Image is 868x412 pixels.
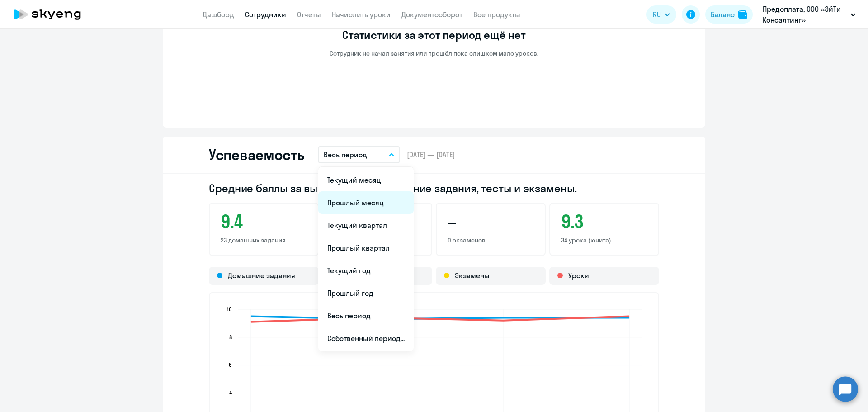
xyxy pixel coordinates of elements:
span: [DATE] — [DATE] [407,150,455,160]
div: Экзамены [436,267,546,285]
button: RU [646,5,676,24]
h3: Статистики за этот период ещё нет [342,28,525,42]
text: 10 [227,306,232,313]
text: 4 [229,389,232,396]
p: Весь период [324,149,367,160]
a: Документооборот [401,10,462,19]
p: 0 экзаменов [448,236,534,244]
span: RU [653,9,661,20]
text: 6 [229,361,232,368]
div: Уроки [549,267,659,285]
a: Дашборд [203,10,234,19]
p: Предоплата, ООО «ЭйТи Консалтинг» [763,4,847,25]
ul: RU [318,167,414,351]
h3: 9.4 [221,211,307,232]
button: Предоплата, ООО «ЭйТи Консалтинг» [758,4,860,25]
div: Баланс [711,9,735,20]
h3: – [448,211,534,232]
a: Отчеты [297,10,321,19]
img: balance [738,10,747,19]
button: Весь период [318,146,400,163]
a: Начислить уроки [332,10,391,19]
p: 34 урока (юнита) [561,236,647,244]
text: 8 [229,334,232,341]
button: Балансbalance [705,5,753,24]
h3: 9.3 [561,211,647,232]
a: Сотрудники [245,10,286,19]
p: 23 домашних задания [221,236,307,244]
h2: Успеваемость [209,146,304,164]
p: Сотрудник не начал занятия или прошёл пока слишком мало уроков. [330,49,538,57]
a: Все продукты [473,10,520,19]
h2: Средние баллы за выполненные домашние задания, тесты и экзамены. [209,181,659,195]
div: Домашние задания [209,267,319,285]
